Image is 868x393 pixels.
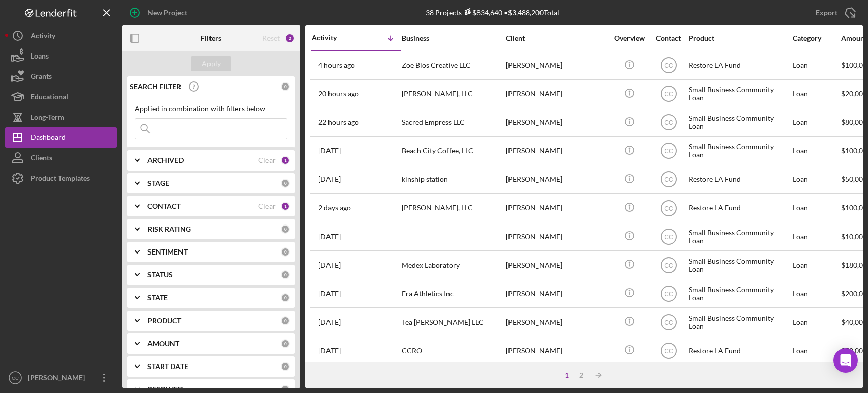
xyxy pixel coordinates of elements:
span: $50,000 [841,175,867,183]
div: 0 [281,316,290,325]
div: Clear [258,156,276,164]
span: $50,000 [841,346,867,355]
span: $80,000 [841,118,867,126]
div: 0 [281,362,290,371]
text: CC [664,233,673,240]
time: 2025-10-11 18:17 [318,233,341,241]
div: [PERSON_NAME] [25,368,92,390]
button: Activity [5,25,117,46]
div: 1 [560,371,574,379]
div: 0 [281,270,290,279]
span: $20,000 [841,89,867,98]
div: Contact [649,34,687,42]
b: START DATE [147,362,188,371]
button: Export [805,3,863,23]
div: Medex Laboratory [402,251,503,278]
div: Zoe Bios Creative LLC [402,52,503,79]
time: 2025-10-13 21:55 [318,90,359,98]
div: Era Athletics Inc [402,280,503,307]
div: [PERSON_NAME] [506,223,608,250]
div: Grants [31,66,52,89]
button: Dashboard [5,127,117,148]
div: Business [402,34,503,42]
b: SEARCH FILTER [130,82,181,91]
div: Open Intercom Messenger [833,348,858,373]
text: CC [12,375,19,381]
b: Filters [201,34,221,42]
div: 0 [281,224,290,234]
text: CC [664,319,673,326]
a: Loans [5,46,117,66]
div: Clear [258,202,276,210]
div: Product [689,34,790,42]
div: Dashboard [31,127,66,150]
div: Sacred Empress LLC [402,109,503,136]
div: [PERSON_NAME] [506,166,608,193]
div: Educational [31,87,68,109]
div: kinship station [402,166,503,193]
b: SENTIMENT [147,248,188,256]
div: Activity [312,34,356,42]
b: PRODUCT [147,317,181,325]
div: 1 [281,156,290,165]
div: 38 Projects • $3,488,200 Total [426,8,559,17]
time: 2025-10-13 00:37 [318,204,351,212]
div: Small Business Community Loan [689,109,790,136]
div: 0 [281,339,290,348]
time: 2025-10-13 18:00 [318,147,341,155]
div: Reset [262,34,280,42]
b: RISK RATING [147,225,191,233]
div: [PERSON_NAME] [506,194,608,221]
div: Tea [PERSON_NAME] LLC [402,308,503,335]
div: Loan [793,223,840,250]
div: 0 [281,82,290,91]
div: 1 [281,202,290,211]
text: CC [664,348,673,355]
div: Small Business Community Loan [689,280,790,307]
div: Small Business Community Loan [689,137,790,164]
div: Small Business Community Loan [689,80,790,107]
div: Clients [31,148,52,171]
text: CC [664,62,673,69]
div: Small Business Community Loan [689,308,790,335]
button: Clients [5,148,117,168]
button: CC[PERSON_NAME] [5,368,117,388]
div: Loan [793,308,840,335]
div: 2 [285,33,295,43]
text: CC [664,262,673,269]
div: Loan [793,109,840,136]
a: Long-Term [5,107,117,127]
div: Loan [793,166,840,193]
button: Grants [5,66,117,87]
div: 0 [281,293,290,302]
div: Activity [31,25,55,48]
div: Long-Term [31,107,64,130]
div: [PERSON_NAME] [506,337,608,364]
b: STAGE [147,179,169,187]
div: [PERSON_NAME] [506,308,608,335]
b: ARCHIVED [147,156,184,164]
time: 2025-10-10 19:28 [318,290,341,298]
div: Small Business Community Loan [689,223,790,250]
div: Loan [793,137,840,164]
div: [PERSON_NAME] [506,80,608,107]
text: CC [664,290,673,297]
b: STATE [147,294,168,302]
div: New Project [147,3,187,23]
div: [PERSON_NAME] [506,109,608,136]
div: Small Business Community Loan [689,251,790,278]
div: Loan [793,251,840,278]
div: 0 [281,247,290,257]
div: Loan [793,280,840,307]
div: Restore LA Fund [689,52,790,79]
div: Beach City Coffee, LLC [402,137,503,164]
a: Educational [5,87,117,107]
div: Overview [610,34,648,42]
button: Product Templates [5,168,117,188]
div: Restore LA Fund [689,337,790,364]
div: [PERSON_NAME] [506,137,608,164]
b: STATUS [147,271,173,279]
